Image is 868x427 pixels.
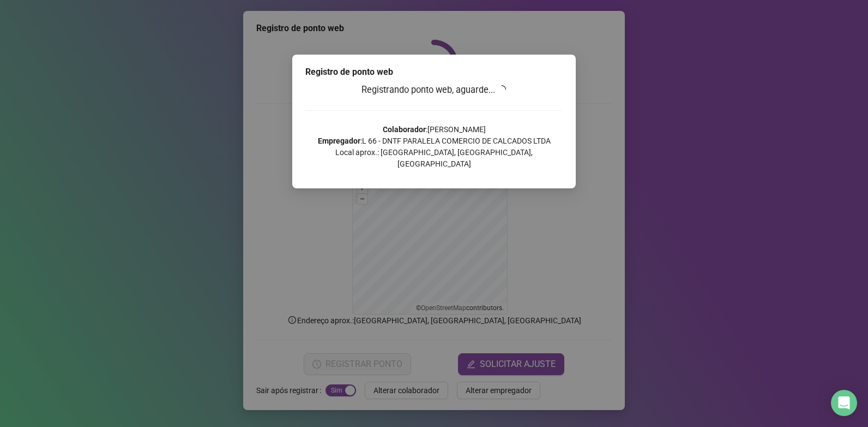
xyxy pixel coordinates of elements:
[305,83,563,97] h3: Registrando ponto web, aguarde...
[305,66,563,79] div: Registro de ponto web
[305,124,563,170] p: : [PERSON_NAME] : L 66 - DNTF PARALELA COMERCIO DE CALCADOS LTDA Local aprox.: [GEOGRAPHIC_DATA],...
[318,137,360,145] strong: Empregador
[383,125,426,134] strong: Colaborador
[831,390,857,416] div: Open Intercom Messenger
[497,85,506,94] span: loading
